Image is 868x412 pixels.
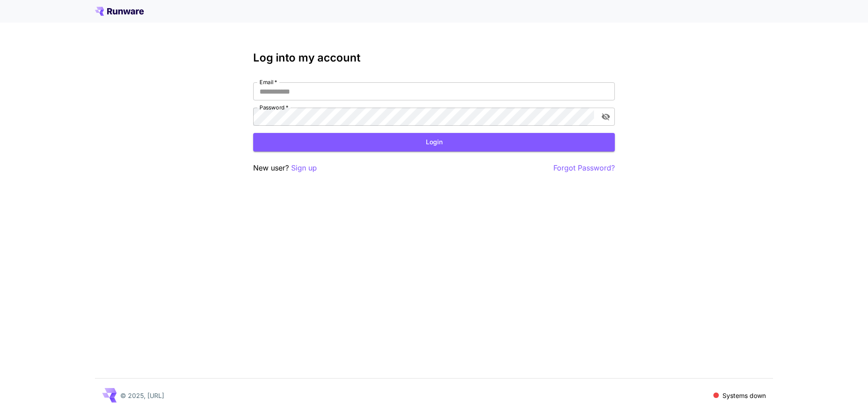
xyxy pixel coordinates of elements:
p: New user? [253,162,317,174]
label: Email [259,78,277,86]
button: toggle password visibility [598,109,614,125]
button: Login [253,133,615,152]
label: Password [259,104,288,111]
button: Sign up [291,162,317,174]
p: © 2025, [URL] [120,391,164,400]
button: Forgot Password? [553,162,615,174]
p: Systems down [722,391,766,400]
h3: Log into my account [253,52,615,64]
